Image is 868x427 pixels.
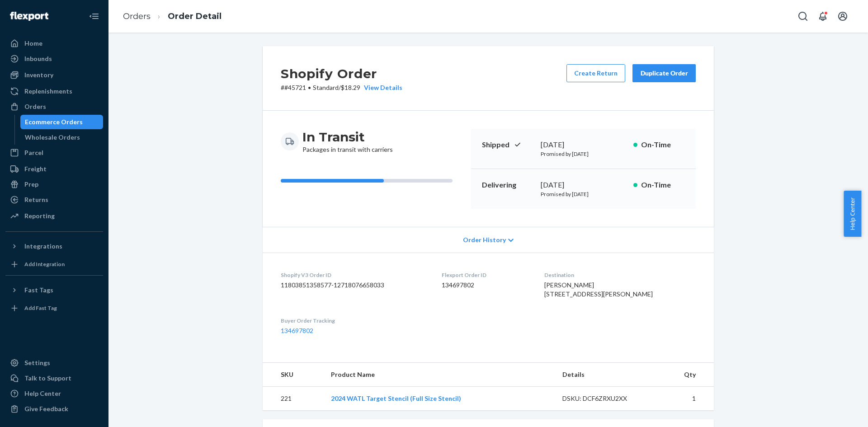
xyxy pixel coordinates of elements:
a: Add Integration [5,257,103,272]
button: Give Feedback [5,402,103,416]
a: Freight [5,162,103,176]
div: Ecommerce Orders [25,117,83,127]
h3: In Transit [302,129,393,145]
div: Inbounds [24,54,52,63]
ol: breadcrumbs [116,3,229,30]
a: Help Center [5,386,103,401]
a: Parcel [5,145,103,160]
button: Duplicate Order [632,64,696,82]
div: Fast Tags [24,286,53,295]
div: Freight [24,164,47,174]
div: Inventory [24,70,53,80]
div: Parcel [24,148,43,157]
a: 2024 WATL Target Stencil (Full Size Stencil) [331,394,461,402]
button: Fast Tags [5,283,103,297]
span: Standard [313,84,339,91]
div: [DATE] [541,140,626,150]
div: Home [24,39,42,48]
dd: 134697802 [442,281,529,290]
th: Details [555,363,655,387]
button: Open Search Box [794,7,812,25]
a: Inventory [5,68,103,82]
div: Reporting [24,211,55,221]
button: Create Return [566,64,625,82]
a: Add Fast Tag [5,301,103,315]
div: [DATE] [541,180,626,190]
button: Help Center [844,191,861,237]
td: 221 [263,387,324,411]
dt: Shopify V3 Order ID [281,271,427,279]
p: # #45721 / $18.29 [281,83,402,92]
p: On-Time [641,180,685,190]
a: Settings [5,356,103,370]
dd: 11803851358577-12718076658033 [281,281,427,290]
div: Add Integration [24,260,65,268]
div: Duplicate Order [640,69,688,78]
div: Returns [24,195,48,204]
dt: Flexport Order ID [442,271,529,279]
button: Open account menu [834,7,852,25]
p: Promised by [DATE] [541,190,626,198]
div: Talk to Support [24,374,71,383]
a: Ecommerce Orders [20,115,104,129]
td: 1 [655,387,714,411]
img: Flexport logo [10,12,48,21]
th: SKU [263,363,324,387]
p: Shipped [482,140,533,150]
button: View Details [360,83,402,92]
span: [PERSON_NAME] [STREET_ADDRESS][PERSON_NAME] [544,281,653,298]
a: Prep [5,177,103,192]
p: On-Time [641,140,685,150]
a: Order Detail [168,11,222,21]
div: Orders [24,102,46,111]
a: Home [5,36,103,51]
th: Product Name [324,363,556,387]
h2: Shopify Order [281,64,402,83]
a: Orders [5,99,103,114]
div: DSKU: DCF6ZRXU2XX [562,394,647,403]
a: 134697802 [281,327,313,334]
dt: Destination [544,271,696,279]
a: Wholesale Orders [20,130,104,145]
a: Replenishments [5,84,103,99]
dt: Buyer Order Tracking [281,317,427,324]
button: Open notifications [814,7,832,25]
button: Integrations [5,239,103,253]
div: Add Fast Tag [24,304,57,312]
div: Help Center [24,389,61,398]
div: Give Feedback [24,404,68,413]
a: Talk to Support [5,371,103,385]
div: Integrations [24,242,62,251]
a: Inbounds [5,52,103,66]
button: Close Navigation [85,7,103,25]
th: Qty [655,363,714,387]
div: Settings [24,358,50,367]
div: Packages in transit with carriers [302,129,393,154]
p: Delivering [482,180,533,190]
span: • [308,84,311,91]
a: Reporting [5,209,103,223]
a: Orders [123,11,151,21]
div: Wholesale Orders [25,133,80,142]
div: Prep [24,180,38,189]
span: Order History [463,235,506,244]
a: Returns [5,192,103,207]
p: Promised by [DATE] [541,150,626,158]
div: Replenishments [24,87,72,96]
